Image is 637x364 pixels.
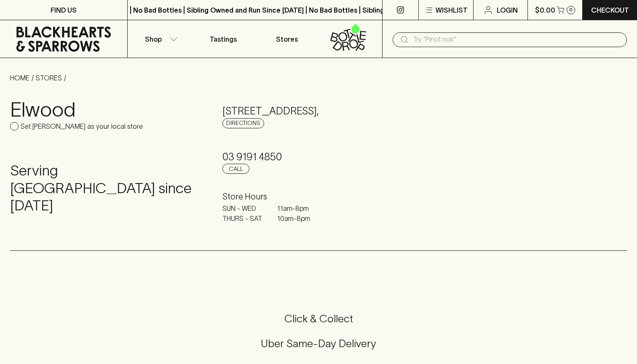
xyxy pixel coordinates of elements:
p: Checkout [591,5,629,15]
button: Shop [128,20,191,58]
p: Wishlist [436,5,468,15]
p: Login [497,5,518,15]
h4: Serving [GEOGRAPHIC_DATA] since [DATE] [10,162,202,215]
a: Stores [255,20,318,58]
p: SUN - WED [222,203,265,213]
p: Shop [145,34,162,44]
p: 10am - 8pm [277,213,319,223]
a: HOME [10,74,29,82]
p: Tastings [210,34,237,44]
p: 11am - 8pm [277,203,319,213]
h5: 03 9191 4850 [222,150,415,164]
h5: Uber Same-Day Delivery [10,337,627,351]
p: 0 [569,8,573,12]
h3: Elwood [10,98,202,121]
a: STORES [36,74,62,82]
p: THURS - SAT [222,213,265,223]
p: Stores [276,34,298,44]
a: Call [222,164,249,174]
a: Directions [222,118,264,128]
p: $0.00 [535,5,555,15]
input: Try "Pinot noir" [413,33,620,46]
h5: [STREET_ADDRESS] , [222,104,415,118]
h6: Store Hours [222,190,415,203]
h5: Click & Collect [10,312,627,326]
a: Tastings [191,20,255,58]
p: Set [PERSON_NAME] as your local store [21,121,143,131]
p: FIND US [51,5,77,15]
